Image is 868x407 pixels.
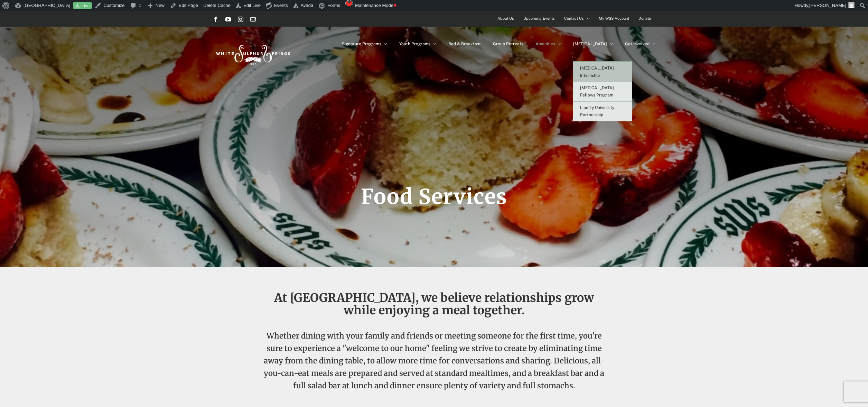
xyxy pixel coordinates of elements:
[573,42,607,46] span: [MEDICAL_DATA]
[519,11,559,26] a: Upcoming Events
[399,27,436,61] a: Youth Programs
[573,27,613,61] a: [MEDICAL_DATA]
[580,105,614,117] span: Liberty University Partnership
[448,42,481,46] span: Bed & Breakfast
[560,11,594,26] a: Contact Us
[573,82,632,102] a: [MEDICAL_DATA] Fellows Program
[634,11,655,26] a: Donate
[342,42,381,46] span: Signature Programs
[580,85,614,98] span: [MEDICAL_DATA] Fellows Program
[523,13,555,24] span: Upcoming Events
[493,42,523,46] span: Group Retreats
[580,66,614,78] span: [MEDICAL_DATA] Internship
[399,42,430,46] span: Youth Programs
[342,27,655,61] nav: Main Menu
[594,11,634,26] a: My WSS Account
[573,102,632,121] a: Liberty University Partnership
[535,42,555,46] span: Amenities
[535,27,561,61] a: Amenities
[564,13,584,24] span: Contact Us
[599,13,629,24] span: My WSS Account
[625,27,655,61] a: Get Involved
[493,11,519,26] a: About Us
[342,27,387,61] a: Signature Programs
[573,62,632,82] a: [MEDICAL_DATA] Internship
[259,330,609,402] p: Whether dining with your family and friends or meeting someone for the first time, you're sure to...
[493,27,523,61] a: Group Retreats
[259,292,609,316] h2: At [GEOGRAPHIC_DATA], we believe relationships grow while enjoying a meal together.
[493,11,655,26] nav: Secondary Menu
[497,13,514,24] span: About Us
[625,42,650,46] span: Get Involved
[448,27,481,61] a: Bed & Breakfast
[809,3,846,8] span: [PERSON_NAME]
[73,2,92,9] a: Live
[638,13,651,24] span: Donate
[213,37,292,70] img: White Sulphur Springs Logo
[361,184,507,210] span: Food Services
